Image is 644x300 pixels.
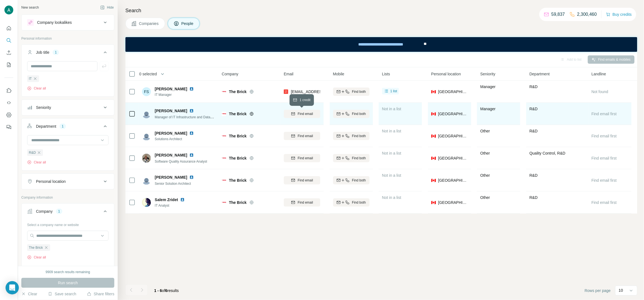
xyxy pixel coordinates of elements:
[155,115,231,119] span: Manager of IT Infrastructure and Database Services
[333,110,370,118] button: Find both
[619,288,623,293] p: 10
[284,154,320,162] button: Find email
[36,105,51,110] div: Seniority
[142,198,151,207] img: Avatar
[27,86,46,91] button: Clear all
[585,288,611,293] span: Rows per page
[352,200,366,205] span: Find both
[142,176,151,185] img: Avatar
[4,23,13,33] button: Quick start
[22,175,114,188] button: Personal location
[431,200,436,205] span: 🇨🇦
[229,178,247,183] span: The Brick
[125,7,637,14] h4: Search
[222,156,226,160] img: Logo of The Brick
[155,137,196,142] span: Solutions Architect
[298,111,313,116] span: Find email
[592,71,606,77] span: Landline
[382,173,401,178] span: Not in a list
[333,71,344,77] span: Mobile
[352,134,366,139] span: Find both
[480,195,490,200] span: Other
[155,197,178,202] span: Salem Zridet
[431,155,436,161] span: 🇨🇦
[181,21,194,26] span: People
[229,200,247,205] span: The Brick
[438,89,468,94] span: [GEOGRAPHIC_DATA]
[229,111,247,117] span: The Brick
[438,155,468,161] span: [GEOGRAPHIC_DATA]
[162,288,165,293] span: of
[222,178,226,183] img: Logo of The Brick
[165,288,168,293] span: 6
[352,89,366,94] span: Find both
[382,71,390,77] span: Lists
[222,134,226,138] img: Logo of The Brick
[56,209,62,214] div: 1
[21,5,39,10] div: New search
[333,198,370,207] button: Find both
[382,151,401,155] span: Not in a list
[21,36,114,41] p: Personal information
[189,175,194,180] img: LinkedIn logo
[6,281,19,294] div: Open Intercom Messenger
[4,110,13,120] button: Dashboard
[21,195,114,200] p: Company information
[4,35,13,45] button: Search
[189,109,194,113] img: LinkedIn logo
[480,107,496,111] span: Manager
[438,200,468,205] span: [GEOGRAPHIC_DATA]
[431,71,461,77] span: Personal location
[142,132,151,140] img: Avatar
[530,195,538,200] span: R&D
[155,160,207,163] span: Software Quality Assurance Analyst
[606,11,632,18] button: Buy credits
[390,89,397,94] span: 1 list
[284,132,320,140] button: Find email
[4,6,13,14] img: Avatar
[155,203,187,208] span: IT Analyst
[29,150,36,155] span: R&D
[530,173,538,178] span: R&D
[21,291,37,297] button: Clear
[155,152,187,158] span: [PERSON_NAME]
[155,130,187,136] span: [PERSON_NAME]
[142,87,151,96] div: FS
[284,198,320,207] button: Find email
[139,21,159,26] span: Companies
[155,175,187,180] span: [PERSON_NAME]
[577,11,597,18] p: 2,300,460
[37,20,72,25] div: Company lookalikes
[96,3,118,12] button: Hide
[592,112,617,116] span: Find email first
[298,134,313,139] span: Find email
[53,50,59,55] div: 1
[382,195,401,200] span: Not in a list
[229,89,247,94] span: The Brick
[22,16,114,29] button: Company lookalikes
[155,182,191,186] span: Senior Solution Architect
[229,133,247,139] span: The Brick
[352,111,366,116] span: Find both
[530,151,566,155] span: Quality Control, R&D
[4,48,13,58] button: Enrich CSV
[189,153,194,157] img: LinkedIn logo
[382,107,401,111] span: Not in a list
[154,288,162,293] span: 1 - 6
[284,71,293,77] span: Email
[284,110,320,118] button: Find email
[46,270,90,275] div: 9909 search results remaining
[60,124,66,129] div: 1
[592,89,609,94] span: Not found
[4,98,13,108] button: Use Surfe API
[480,151,490,155] span: Other
[592,178,617,183] span: Find email first
[480,173,490,178] span: Other
[431,89,436,94] span: 🇨🇦
[530,84,538,89] span: R&D
[155,86,187,92] span: [PERSON_NAME]
[352,178,366,183] span: Find both
[480,71,495,77] span: Seniority
[431,133,436,139] span: 🇨🇦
